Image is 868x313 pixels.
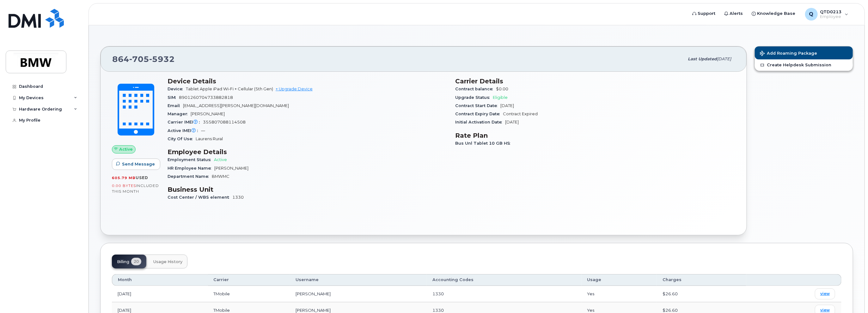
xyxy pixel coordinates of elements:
span: [EMAIL_ADDRESS][PERSON_NAME][DOMAIN_NAME] [183,103,289,108]
span: Contract Start Date [455,103,500,108]
span: Bus Unl Tablet 10 GB HS [455,141,513,146]
th: Accounting Codes [427,274,581,286]
span: Upgrade Status [455,95,493,100]
span: $0.00 [496,87,508,91]
span: Active [214,157,227,162]
span: Carrier IMEI [168,120,203,124]
span: Manager [168,111,191,116]
button: Add Roaming Package [755,46,853,59]
span: [DATE] [500,103,514,108]
div: $26.60 [663,291,741,297]
span: Laurens Rural [196,136,223,141]
h3: Business Unit [168,186,448,193]
span: 0.00 Bytes [112,184,136,188]
span: view [820,291,830,297]
th: Usage [582,274,657,286]
span: — [201,128,205,133]
span: [PERSON_NAME] [191,111,225,116]
span: used [136,175,148,180]
h3: Rate Plan [455,132,735,139]
td: [DATE] [112,286,208,302]
th: Charges [657,274,746,286]
span: City Of Use [168,136,196,141]
span: Contract Expired [503,111,538,116]
span: 864 [112,54,175,64]
td: Yes [582,286,657,302]
span: Active IMEI [168,128,201,133]
td: TMobile [208,286,290,302]
h3: Carrier Details [455,77,735,85]
h3: Employee Details [168,148,448,156]
span: 605.79 MB [112,176,136,180]
span: [PERSON_NAME] [214,166,248,171]
iframe: Messenger Launcher [840,286,863,308]
span: Initial Activation Date [455,120,505,124]
span: 1330 [432,291,444,296]
span: 8901260704733882818 [179,95,233,100]
span: Email [168,103,183,108]
span: Tablet Apple iPad Wi-Fi + Cellular (5th Gen) [186,87,273,91]
span: SIM [168,95,179,100]
span: Device [168,87,186,91]
a: view [815,288,835,299]
span: Send Message [122,161,155,167]
th: Month [112,274,208,286]
span: Employment Status [168,157,214,162]
a: + Upgrade Device [276,87,313,91]
span: BMWMC [212,174,229,179]
span: Last updated [688,57,717,61]
span: Contract balance [455,87,496,91]
td: [PERSON_NAME] [290,286,427,302]
span: Usage History [153,259,182,264]
th: Carrier [208,274,290,286]
span: [DATE] [717,57,731,61]
span: 1330 [232,195,244,200]
span: view [820,307,830,313]
span: Cost Center / WBS element [168,195,232,200]
span: Department Name [168,174,212,179]
span: 355807088114508 [203,120,246,124]
span: 705 [129,54,149,64]
span: Active [119,146,133,152]
button: Send Message [112,159,160,170]
span: 1330 [432,308,444,313]
h3: Device Details [168,77,448,85]
span: Eligible [493,95,508,100]
th: Username [290,274,427,286]
span: 5932 [149,54,175,64]
span: HR Employee Name [168,166,214,171]
span: Contract Expiry Date [455,111,503,116]
span: [DATE] [505,120,519,124]
span: Add Roaming Package [760,51,817,57]
a: Create Helpdesk Submission [755,59,853,71]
